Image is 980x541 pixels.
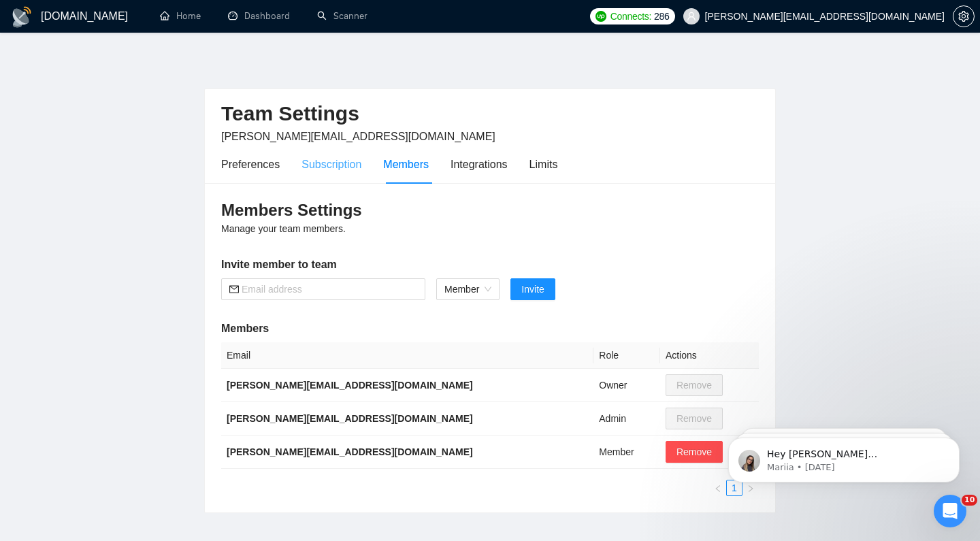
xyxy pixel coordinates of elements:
span: Remove [676,444,712,459]
span: [PERSON_NAME][EMAIL_ADDRESS][DOMAIN_NAME] [221,131,495,142]
h3: Members Settings [221,199,759,221]
p: Message from Mariia, sent 5w ago [59,52,235,65]
span: Hey [PERSON_NAME][EMAIL_ADDRESS][DOMAIN_NAME], Looks like your Upwork agency Write Choice ran out... [59,39,235,226]
h2: Team Settings [221,100,759,128]
td: Admin [593,402,660,436]
iframe: Intercom live chat [934,495,966,527]
span: mail [229,284,239,294]
h5: Members [221,321,759,337]
button: Invite [510,278,555,300]
td: Owner [593,369,660,402]
img: logo [11,6,33,28]
span: Member [444,279,491,299]
span: user [687,12,696,21]
iframe: Intercom notifications message [708,409,980,504]
div: Members [383,156,429,173]
span: Manage your team members. [221,223,346,234]
b: [PERSON_NAME][EMAIL_ADDRESS][DOMAIN_NAME] [227,446,473,457]
input: Email address [242,282,417,297]
span: Connects: [610,9,651,24]
img: upwork-logo.png [595,11,606,22]
b: [PERSON_NAME][EMAIL_ADDRESS][DOMAIN_NAME] [227,380,473,391]
span: 10 [962,495,977,506]
b: [PERSON_NAME][EMAIL_ADDRESS][DOMAIN_NAME] [227,413,473,424]
th: Email [221,342,593,369]
h5: Invite member to team [221,257,759,273]
div: Integrations [451,156,508,173]
span: Invite [521,282,544,297]
div: Limits [529,156,558,173]
button: Remove [666,441,723,463]
span: setting [953,11,974,22]
a: searchScanner [317,10,367,22]
th: Actions [660,342,759,369]
th: Role [593,342,660,369]
a: dashboardDashboard [228,10,290,22]
span: 286 [654,9,669,24]
div: Subscription [301,156,361,173]
td: Member [593,436,660,469]
button: setting [953,5,975,27]
a: homeHome [160,10,201,22]
div: Preferences [221,156,280,173]
a: setting [953,11,975,22]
